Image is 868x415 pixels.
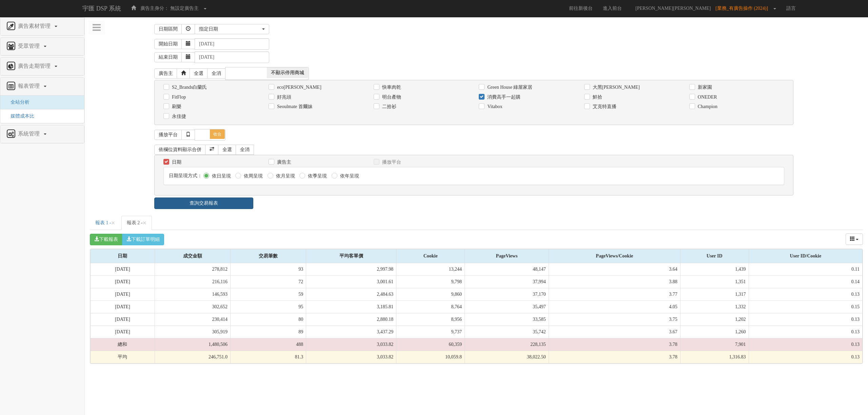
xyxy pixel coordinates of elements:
[306,313,396,326] td: 2,880.18
[465,313,549,326] td: 33,585
[5,129,79,140] a: 系統管理
[396,326,465,338] td: 9,737
[396,263,465,276] td: 13,244
[306,263,396,276] td: 2,997.98
[680,275,749,288] td: 1,351
[236,145,254,155] a: 全消
[486,84,532,91] label: Green House 綠屋家居
[380,84,401,91] label: 快車肉乾
[380,94,401,101] label: 明台產物
[306,351,396,363] td: 3,033.82
[680,249,749,263] div: User ID
[111,219,115,227] span: ×
[549,338,680,351] td: 3.78
[465,263,549,276] td: 48,147
[486,103,502,110] label: Vitabox
[846,233,863,245] div: Columns
[680,263,749,276] td: 1,439
[5,61,79,72] a: 廣告走期管理
[275,103,313,110] label: Seoulmate 首爾妹
[111,220,115,227] button: Close
[549,326,680,338] td: 3.67
[210,129,225,139] span: 收合
[680,326,749,338] td: 1,260
[680,300,749,313] td: 1,332
[591,103,616,110] label: 艾克特直播
[90,234,122,245] button: 下載報表
[396,338,465,351] td: 60,359
[155,338,230,351] td: 1,480,506
[121,216,152,230] a: 報表 2 -
[306,338,396,351] td: 3,033.82
[155,263,230,276] td: 278,812
[16,83,43,89] span: 報表管理
[210,173,231,180] label: 依日呈現
[306,300,396,313] td: 3,185.81
[396,351,465,363] td: 10,059.8
[155,351,230,363] td: 246,751.0
[190,68,208,79] a: 全選
[155,313,230,326] td: 230,414
[274,173,295,180] label: 依月呈現
[231,351,306,363] td: 81.3
[486,94,520,101] label: 消費高手一起購
[195,24,269,34] button: 指定日期
[306,275,396,288] td: 3,001.61
[16,131,43,137] span: 系統管理
[155,326,230,338] td: 305,919
[591,94,602,101] label: 鮮拾
[91,351,155,363] td: 平均
[680,313,749,326] td: 1,202
[91,263,155,276] td: [DATE]
[749,263,862,276] td: 0.11
[231,313,306,326] td: 80
[267,67,308,78] span: 不顯示停用商城
[155,275,230,288] td: 216,116
[5,41,79,52] a: 受眾管理
[231,249,306,263] div: 交易筆數
[170,6,199,11] span: 無設定廣告主
[846,233,863,245] button: columns
[465,288,549,300] td: 37,170
[306,173,327,180] label: 依季呈現
[465,351,549,363] td: 38,022.50
[465,338,549,351] td: 228,135
[749,313,862,326] td: 0.13
[749,300,862,313] td: 0.15
[549,288,680,300] td: 3.77
[142,219,146,227] span: ×
[380,159,401,166] label: 播放平台
[231,338,306,351] td: 488
[16,63,54,69] span: 廣告走期管理
[122,234,164,245] button: 下載訂單明細
[591,84,640,91] label: 大黑[PERSON_NAME]
[170,94,186,101] label: FitFlop
[396,313,465,326] td: 8,956
[16,23,54,29] span: 廣告素材管理
[155,300,230,313] td: 302,652
[231,288,306,300] td: 59
[91,326,155,338] td: [DATE]
[231,263,306,276] td: 93
[275,159,291,166] label: 廣告主
[154,198,253,209] a: 查詢交易報表
[16,43,43,49] span: 受眾管理
[380,103,396,110] label: 二拾衫
[680,351,749,363] td: 1,316.83
[170,113,186,120] label: 永佳捷
[5,81,79,92] a: 報表管理
[396,288,465,300] td: 9,860
[465,249,549,263] div: PageViews
[5,100,29,105] span: 全站分析
[549,351,680,363] td: 3.78
[199,26,261,33] div: 指定日期
[696,103,717,110] label: Champion
[680,338,749,351] td: 7,901
[170,159,181,166] label: 日期
[218,145,236,155] a: 全選
[90,216,121,230] a: 報表 1 -
[155,288,230,300] td: 146,593
[749,351,862,363] td: 0.13
[231,300,306,313] td: 95
[306,288,396,300] td: 2,484.63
